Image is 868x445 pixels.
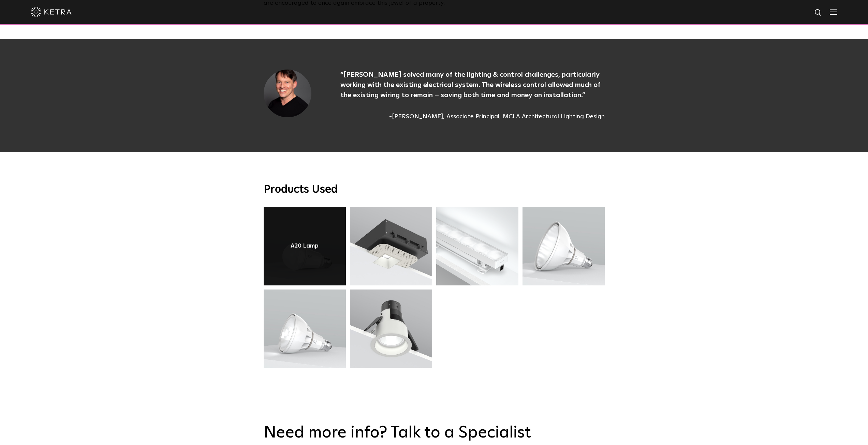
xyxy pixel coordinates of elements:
img: SG Headshot [264,70,311,117]
h2: Need more info? Talk to a Specialist [264,423,605,443]
img: search icon [814,9,823,17]
p: “[PERSON_NAME] solved many of the lighting & control challenges, particularly working with the ex... [340,70,605,100]
img: Hamburger%20Nav.svg [830,9,837,15]
span: -[PERSON_NAME], Associate Principal, MCLA Architectural Lighting Design [340,112,605,121]
img: ketra-logo-2019-white [31,7,72,17]
h3: Products Used [264,183,605,197]
a: A20 Lamp [291,243,319,250]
